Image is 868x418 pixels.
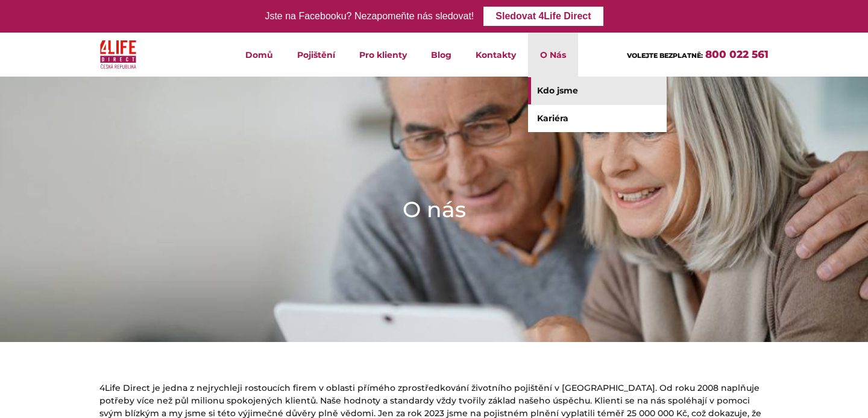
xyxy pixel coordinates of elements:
a: Kontakty [464,33,528,77]
h1: O nás [403,194,466,224]
a: Kdo jsme [528,77,667,104]
a: Blog [419,33,464,77]
img: 4Life Direct Česká republika logo [100,37,136,72]
span: VOLEJTE BEZPLATNĚ: [627,51,703,60]
a: Kariéra [528,105,667,132]
a: 800 022 561 [705,48,769,60]
div: Jste na Facebooku? Nezapomeňte nás sledovat! [265,8,474,25]
a: Domů [233,33,285,77]
a: Sledovat 4Life Direct [483,7,603,26]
